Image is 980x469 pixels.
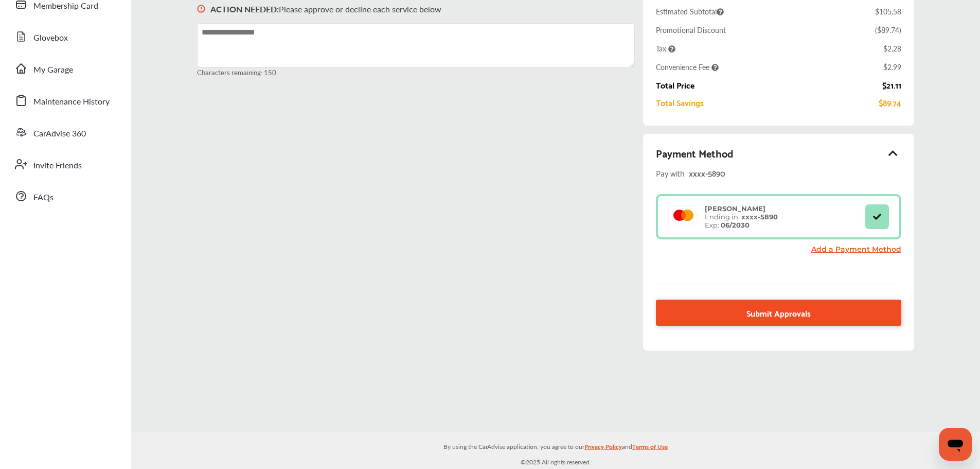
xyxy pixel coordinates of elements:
[197,67,635,77] small: Characters remaining: 150
[656,166,685,180] span: Pay with
[741,213,778,221] strong: xxxx- 5890
[9,183,121,210] a: FAQs
[131,432,980,469] div: © 2025 All rights reserved.
[705,204,765,213] strong: [PERSON_NAME]
[210,3,279,15] b: ACTION NEEDED :
[746,306,811,320] span: Submit Approvals
[9,23,121,50] a: Glovebox
[689,166,817,180] div: xxxx- 5890
[632,441,668,457] a: Terms of Use
[875,6,901,16] div: $105.58
[9,119,121,146] a: CarAdvise 360
[883,62,901,72] div: $2.99
[879,98,901,107] div: $89.74
[33,191,54,204] span: FAQs
[33,63,73,77] span: My Garage
[584,441,622,457] a: Privacy Policy
[811,245,901,254] a: Add a Payment Method
[656,62,719,72] span: Convenience Fee
[883,43,901,54] div: $2.28
[656,6,724,16] span: Estimated Subtotal
[700,204,783,229] div: Ending in: Exp:
[9,87,121,114] a: Maintenance History
[656,43,675,54] span: Tax
[9,151,121,178] a: Invite Friends
[656,25,726,35] div: Promotional Discount
[33,95,110,109] span: Maintenance History
[875,25,901,35] div: ( $89.74 )
[9,55,121,82] a: My Garage
[210,3,441,15] p: Please approve or decline each service below
[656,300,901,326] a: Submit Approvals
[656,144,901,162] div: Payment Method
[882,80,901,90] div: $21.11
[33,127,86,141] span: CarAdvise 360
[939,428,972,461] iframe: Button to launch messaging window
[721,221,750,229] strong: 06/2030
[656,80,694,90] div: Total Price
[33,159,82,172] span: Invite Friends
[656,98,704,107] div: Total Savings
[131,441,980,451] p: By using the CarAdvise application, you agree to our and
[33,31,68,45] span: Glovebox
